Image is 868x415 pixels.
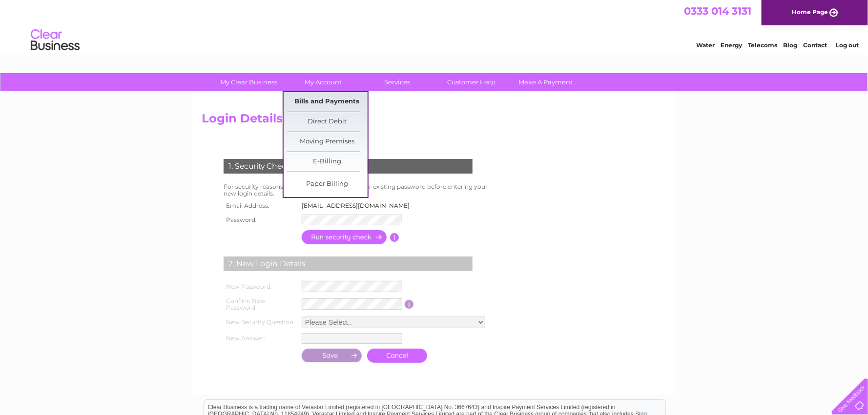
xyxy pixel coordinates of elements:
[367,349,427,363] a: Cancel
[283,73,364,91] a: My Account
[209,73,289,91] a: My Clear Business
[287,175,368,194] a: Paper Billing
[30,25,80,55] img: logo.png
[432,73,512,91] a: Customer Help
[287,92,368,112] a: Bills and Payments
[506,73,586,91] a: Make A Payment
[221,181,498,199] td: For security reasons you will need to re-enter your existing password before entering your new lo...
[221,199,299,212] th: Email Address:
[803,41,827,49] a: Contact
[721,41,742,49] a: Energy
[684,5,751,17] a: 0333 014 3131
[783,41,797,49] a: Blog
[390,233,399,242] input: Information
[221,314,299,331] th: New Security Question
[299,199,418,212] td: [EMAIL_ADDRESS][DOMAIN_NAME]
[302,349,362,362] input: Submit
[696,41,715,49] a: Water
[221,278,299,295] th: New Password:
[748,41,777,49] a: Telecoms
[357,73,438,91] a: Services
[202,112,666,130] h2: Login Details
[287,152,368,172] a: E-Billing
[287,132,368,152] a: Moving Premises
[204,5,665,47] div: Clear Business is a trading name of Verastar Limited (registered in [GEOGRAPHIC_DATA] No. 3667643...
[221,331,299,346] th: New Answer:
[221,212,299,228] th: Password:
[287,112,368,132] a: Direct Debit
[221,295,299,314] th: Confirm New Password:
[405,300,414,309] input: Information
[224,257,473,271] div: 2. New Login Details
[836,41,859,49] a: Log out
[224,159,473,174] div: 1. Security Check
